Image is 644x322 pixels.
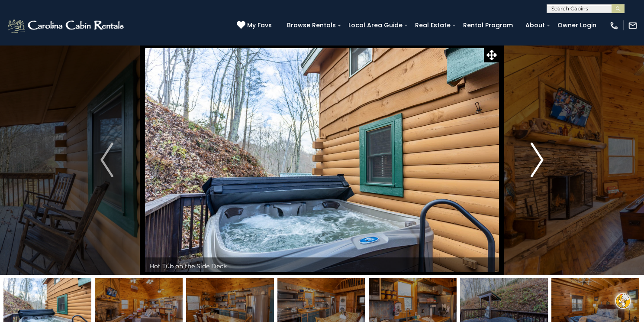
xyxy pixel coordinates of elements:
[459,19,517,32] a: Rental Program
[6,17,126,34] img: White-1-2.png
[609,21,619,30] img: phone-regular-white.png
[553,19,601,32] a: Owner Login
[521,19,549,32] a: About
[531,143,544,177] img: arrow
[499,45,575,275] button: Next
[344,19,407,32] a: Local Area Guide
[411,19,455,32] a: Real Estate
[247,21,272,30] span: My Favs
[100,143,113,177] img: arrow
[145,257,499,275] div: Hot Tub on the Side Deck
[237,21,274,30] a: My Favs
[283,19,340,32] a: Browse Rentals
[69,45,145,275] button: Previous
[628,21,638,30] img: mail-regular-white.png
